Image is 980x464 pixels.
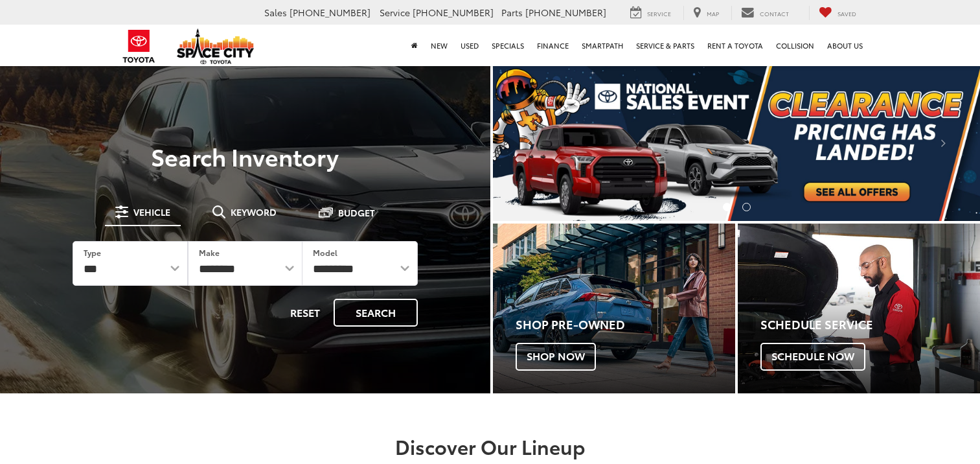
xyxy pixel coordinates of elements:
[760,9,789,17] span: Contact
[701,25,769,66] a: Rent a Toyota
[493,91,566,195] button: Click to view previous picture.
[485,25,530,66] a: Specials
[454,25,485,66] a: Used
[525,6,606,19] span: [PHONE_NUMBER]
[133,207,170,216] span: Vehicle
[723,203,731,211] li: Go to slide number 1.
[516,343,596,370] span: Shop Now
[516,318,735,331] h4: Shop Pre-Owned
[809,6,866,20] a: My Saved Vehicles
[731,6,799,20] a: Contact
[838,9,856,17] span: Saved
[493,224,735,393] a: Shop Pre-Owned Shop Now
[760,318,980,331] h4: Schedule Service
[630,25,701,66] a: Service & Parts
[405,25,424,66] a: Home
[621,6,681,20] a: Service
[501,6,523,19] span: Parts
[760,343,865,370] span: Schedule Now
[424,25,454,66] a: New
[530,25,575,66] a: Finance
[115,25,163,67] img: Toyota
[380,6,410,19] span: Service
[683,6,729,20] a: Map
[738,224,980,393] div: Toyota
[738,224,980,393] a: Schedule Service Schedule Now
[231,207,277,216] span: Keyword
[54,143,436,169] h3: Search Inventory
[34,435,947,457] h2: Discover Our Lineup
[493,224,735,393] div: Toyota
[742,203,751,211] li: Go to slide number 2.
[338,208,375,217] span: Budget
[575,25,630,66] a: SmartPath
[769,25,821,66] a: Collision
[177,29,255,64] img: Space City Toyota
[413,6,494,19] span: [PHONE_NUMBER]
[907,91,980,195] button: Click to view next picture.
[264,6,287,19] span: Sales
[290,6,370,19] span: [PHONE_NUMBER]
[334,299,418,327] button: Search
[84,247,101,258] label: Type
[313,247,337,258] label: Model
[707,9,719,17] span: Map
[199,247,220,258] label: Make
[647,9,671,17] span: Service
[279,299,331,327] button: Reset
[821,25,869,66] a: About Us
